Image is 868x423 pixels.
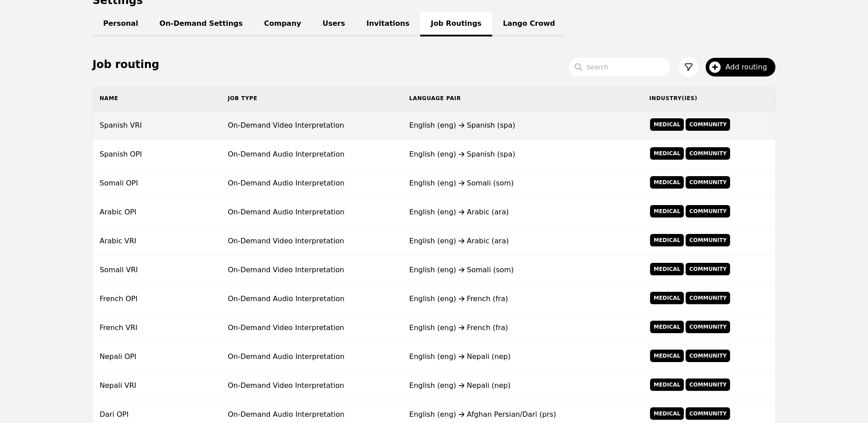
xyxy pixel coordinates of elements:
div: English (eng) Nepali (nep) [409,380,635,391]
td: On-Demand Audio Interpretation [221,198,402,227]
td: On-Demand Audio Interpretation [221,342,402,371]
span: Medical [650,350,684,362]
span: Community [686,234,730,246]
td: On-Demand Video Interpretation [221,111,402,140]
td: On-Demand Audio Interpretation [221,169,402,198]
div: English (eng) Spanish (spa) [409,120,635,131]
td: On-Demand Video Interpretation [221,256,402,285]
span: Community [686,176,730,189]
a: Invitations [356,12,420,36]
div: English (eng) Spanish (spa) [409,149,635,160]
a: Users [312,12,356,36]
div: English (eng) Arabic (ara) [409,236,635,246]
span: Medical [650,205,684,218]
span: Medical [650,234,684,246]
td: On-Demand Video Interpretation [221,314,402,342]
div: English (eng) Afghan Persian/Dari (prs) [409,409,635,420]
span: Add routing [726,62,773,73]
th: Language Pair [402,86,642,111]
span: Community [686,379,730,391]
span: Community [686,407,730,420]
button: Filter [679,57,699,77]
span: Community [686,147,730,160]
td: Nepali VRI [92,371,221,400]
td: French OPI [92,285,221,314]
a: On-Demand Settings [149,12,253,36]
th: Name [92,86,221,111]
div: English (eng) Nepali (nep) [409,351,635,362]
a: Lango Crowd [492,12,566,36]
div: English (eng) French (fra) [409,294,635,304]
td: Spanish VRI [92,111,221,140]
span: Medical [650,292,684,304]
span: Community [686,263,730,275]
input: Search [569,58,670,77]
td: French VRI [92,314,221,342]
td: Somali VRI [92,256,221,285]
td: Arabic OPI [92,198,221,227]
span: Community [686,205,730,218]
span: Medical [650,321,684,333]
span: Community [686,118,730,131]
button: Add routing [706,58,776,77]
span: Medical [650,118,684,131]
span: Medical [650,176,684,189]
td: On-Demand Audio Interpretation [221,140,402,169]
td: Nepali OPI [92,342,221,371]
td: Arabic VRI [92,227,221,256]
td: On-Demand Video Interpretation [221,227,402,256]
th: Industry(ies) [642,86,776,111]
a: Company [253,12,312,36]
td: On-Demand Video Interpretation [221,371,402,400]
h1: Job routing [92,57,159,72]
td: On-Demand Audio Interpretation [221,285,402,314]
span: Medical [650,379,684,391]
a: Personal [92,12,149,36]
td: Somali OPI [92,169,221,198]
span: Community [686,292,730,304]
span: Medical [650,263,684,275]
span: Medical [650,147,684,160]
span: Community [686,321,730,333]
div: English (eng) Somali (som) [409,178,635,189]
span: Medical [650,407,684,420]
div: English (eng) Somali (som) [409,265,635,275]
th: Job Type [221,86,402,111]
td: Spanish OPI [92,140,221,169]
div: English (eng) French (fra) [409,322,635,333]
span: Community [686,350,730,362]
div: English (eng) Arabic (ara) [409,207,635,218]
